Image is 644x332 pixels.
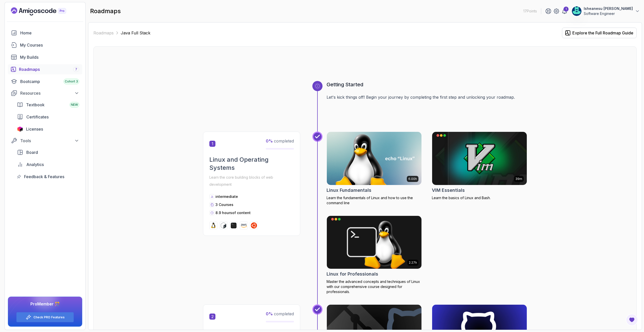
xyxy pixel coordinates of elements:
p: Let's kick things off! Begin your journey by completing the first step and unlocking your roadmap. [327,94,527,100]
a: feedback [14,172,82,182]
p: Isheanesu [PERSON_NAME] [584,6,633,11]
img: aws logo [241,222,247,229]
h2: Linux Fundamentals [327,187,371,194]
p: Software Engineer [584,11,633,16]
a: builds [8,52,82,62]
span: Cohort 3 [65,79,78,84]
img: bash logo [220,222,227,229]
span: Textbook [26,102,45,108]
span: 0 % [266,311,273,316]
p: Learn the basics of Linux and Bash. [432,195,527,200]
span: Feedback & Features [24,174,64,180]
a: courses [8,40,82,50]
span: NEW [71,103,78,107]
span: Board [26,149,38,155]
img: ubuntu logo [251,222,257,229]
a: 1 [561,8,568,14]
span: 1 [209,141,215,147]
a: bootcamp [8,76,82,87]
img: VIM Essentials card [432,132,527,185]
a: roadmaps [8,64,82,74]
div: My Builds [20,54,79,60]
span: completed [266,311,294,316]
p: 17 Points [523,9,537,14]
p: 2.27h [409,261,417,265]
button: Resources [8,89,82,98]
p: intermediate [215,194,238,199]
img: linux logo [210,222,216,229]
p: 6.00h [408,177,417,181]
a: Linux for Professionals card2.27hLinux for ProfessionalsMaster the advanced concepts and techniqu... [327,216,422,295]
span: Licenses [26,126,43,132]
span: completed [266,138,294,143]
button: Check PRO Features [16,312,74,322]
a: Landing page [11,7,78,15]
button: Tools [8,136,82,145]
div: 1 [563,7,569,12]
span: 0 % [266,138,273,143]
p: Master the advanced concepts and techniques of Linux with our comprehensive course designed for p... [327,279,422,294]
div: Roadmaps [19,66,79,72]
a: licenses [14,124,82,134]
p: Learn the core building blocks of web development [209,174,294,188]
a: textbook [14,100,82,110]
div: Home [20,30,79,36]
img: user profile image [572,6,581,16]
div: Bootcamp [20,78,79,85]
h2: roadmaps [90,7,121,15]
button: Explore the Full Roadmap Guide [562,28,637,38]
div: Resources [20,90,79,96]
img: Linux Fundamentals card [327,132,421,185]
img: jetbrains icon [17,127,23,132]
span: 7 [75,67,77,71]
div: Explore the Full Roadmap Guide [572,30,633,36]
a: board [14,147,82,157]
div: My Courses [20,42,79,48]
h2: Linux for Professionals [327,271,378,278]
a: Check PRO Features [33,315,65,319]
span: 2 [209,314,215,320]
h3: Getting Started [327,81,527,88]
button: Open Feedback Button [626,314,638,326]
span: Certificates [26,114,49,120]
h2: Linux and Operating Systems [209,156,294,172]
span: 3 Courses [215,202,233,207]
a: Roadmaps [93,30,114,36]
h2: VIM Essentials [432,187,465,194]
a: home [8,28,82,38]
p: Learn the fundamentals of Linux and how to use the command line [327,195,422,205]
span: Analytics [26,161,44,168]
img: terminal logo [231,222,237,229]
p: Java Full Stack [121,30,150,36]
a: Linux Fundamentals card6.00hLinux FundamentalsLearn the fundamentals of Linux and how to use the ... [327,132,422,205]
div: Tools [20,138,79,144]
a: certificates [14,112,82,122]
a: analytics [14,159,82,170]
p: 8.9 hours of content [215,210,251,215]
img: Linux for Professionals card [327,216,421,269]
button: user profile imageIsheanesu [PERSON_NAME]Software Engineer [572,6,640,16]
a: VIM Essentials card39mVIM EssentialsLearn the basics of Linux and Bash. [432,132,527,200]
p: 39m [515,177,522,181]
